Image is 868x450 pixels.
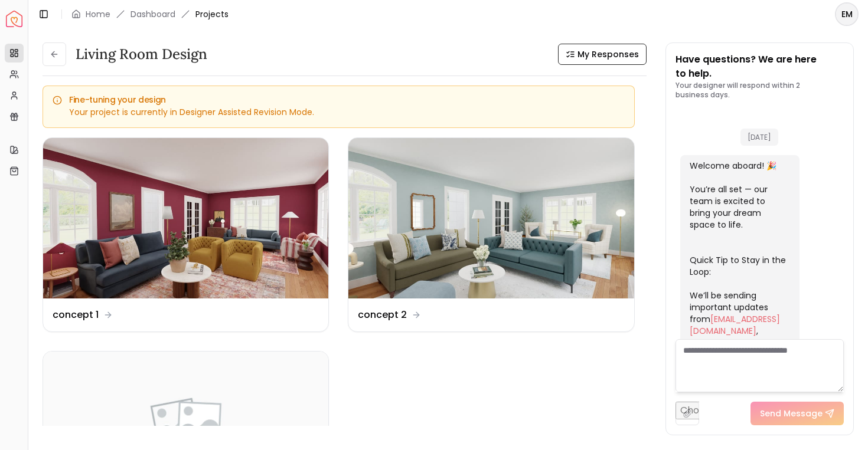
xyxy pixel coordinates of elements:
span: EM [836,4,857,25]
button: EM [835,2,859,26]
a: Dashboard [130,8,175,20]
div: Your project is currently in Designer Assisted Revision Mode. [53,106,625,118]
a: concept 2concept 2 [348,137,634,332]
h5: Fine-tuning your design [53,96,625,104]
button: My Responses [558,44,647,65]
img: concept 1 [43,138,328,298]
span: [DATE] [740,129,778,146]
a: Spacejoy [6,11,22,27]
span: My Responses [577,48,639,60]
p: Have questions? We are here to help. [676,52,844,81]
h3: Living Room design [76,45,207,64]
img: concept 2 [348,138,634,298]
a: [EMAIL_ADDRESS][DOMAIN_NAME] [690,313,780,337]
p: Your designer will respond within 2 business days. [676,81,844,100]
img: Spacejoy Logo [6,11,22,27]
nav: breadcrumb [71,8,229,20]
dd: concept 2 [358,308,407,322]
a: concept 1concept 1 [43,137,329,332]
span: Projects [195,8,229,20]
a: Home [86,8,110,20]
dd: concept 1 [53,308,99,322]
